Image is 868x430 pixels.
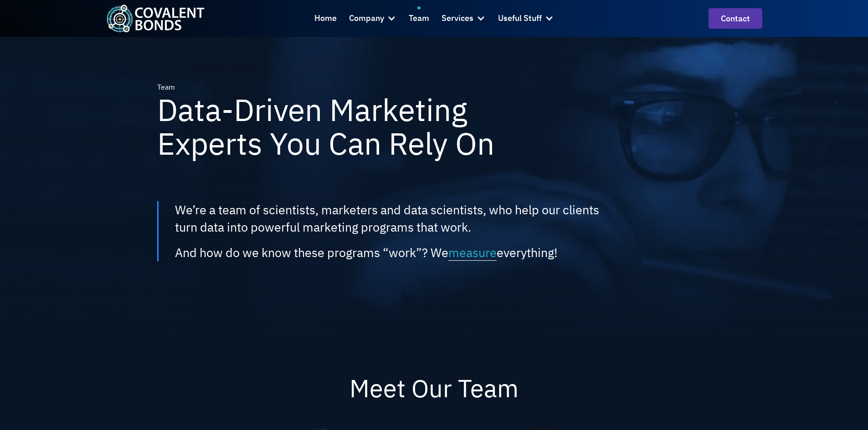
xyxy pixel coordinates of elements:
div: And how do we know these programs “work”? We everything! [175,244,558,261]
a: Team [409,6,429,31]
div: Useful Stuff [498,6,554,31]
img: Covalent Bonds White / Teal Logo [106,5,205,32]
div: Company [349,6,396,31]
a: contact [709,8,762,29]
div: Team [157,82,175,93]
a: Home [314,6,337,31]
div: Team [409,12,429,25]
h1: Data-Driven Marketing Experts You Can Rely On [157,93,565,161]
div: Services [442,12,473,25]
h2: Meet Our Team [172,376,697,400]
div: Company [349,12,384,25]
a: home [106,5,205,32]
div: We’re a team of scientists, marketers and data scientists, who help our clients turn data into po... [175,201,600,236]
div: Home [314,12,337,25]
div: Services [442,6,486,31]
div: Useful Stuff [498,12,542,25]
span: measure [448,244,497,261]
